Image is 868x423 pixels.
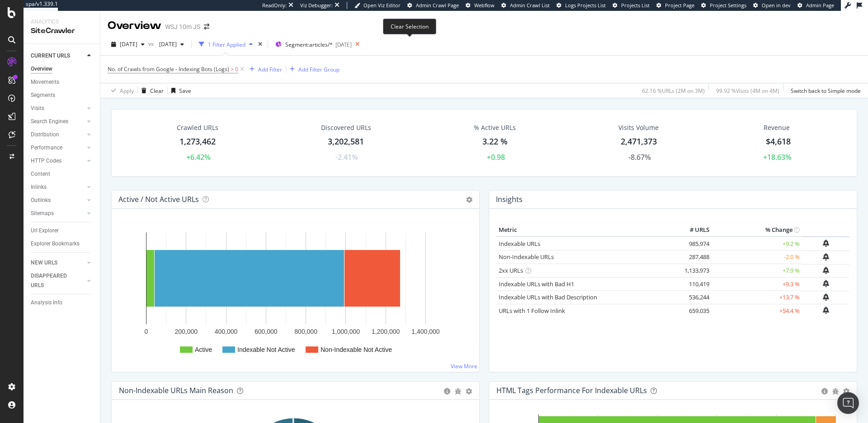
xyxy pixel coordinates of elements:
[321,346,392,353] text: Non-Indexable Not Active
[474,2,495,9] span: Webflow
[363,2,401,9] span: Open Viz Editor
[466,388,472,394] div: gear
[444,388,450,394] div: circle-info
[179,136,216,148] div: 1,273,462
[31,271,76,290] div: DISAPPEARED URLS
[272,37,352,52] button: Segment:articles/*[DATE]
[501,2,550,9] a: Admin Crawl List
[565,2,606,9] span: Logs Projects List
[108,18,161,34] div: Overview
[787,83,861,98] button: Switch back to Simple mode
[31,117,85,126] a: Search Engines
[175,328,198,335] text: 200,000
[258,66,282,73] div: Add Filter
[675,304,712,317] td: 659,035
[31,239,80,249] div: Explorer Bookmarks
[118,193,199,206] h4: Active / Not Active URLs
[31,64,94,74] a: Overview
[237,346,295,353] text: Indexable Not Active
[119,223,469,365] svg: A chart.
[712,250,802,264] td: -2.0 %
[712,264,802,278] td: +7.9 %
[466,2,495,9] a: Webflow
[31,91,94,100] a: Segments
[618,123,659,132] div: Visits Volume
[31,26,93,36] div: SiteCrawler
[763,152,792,163] div: +18.63%
[466,197,472,203] i: Options
[31,196,51,205] div: Outlinks
[496,386,647,395] div: HTML Tags Performance for Indexable URLs
[31,104,85,113] a: Visits
[701,2,746,9] a: Project Settings
[294,328,317,335] text: 800,000
[165,22,200,31] div: WSJ 10m JS
[832,388,839,394] div: bug
[372,328,400,335] text: 1,200,000
[557,2,606,9] a: Logs Projects List
[675,264,712,278] td: 1,133,973
[716,87,779,95] div: 99.92 % Visits ( 4M on 4M )
[764,123,790,132] span: Revenue
[31,209,85,218] a: Sitemaps
[31,51,70,61] div: CURRENT URLS
[168,83,191,98] button: Save
[108,65,229,73] span: No. of Crawls from Google - Indexing Bots (Logs)
[328,136,364,148] div: 3,202,581
[455,388,461,394] div: bug
[321,123,371,132] div: Discovered URLs
[823,280,829,287] div: bell-plus
[148,40,156,48] span: vs
[31,130,59,139] div: Distribution
[156,37,188,52] button: [DATE]
[762,2,791,9] span: Open in dev
[31,156,85,166] a: HTTP Codes
[31,143,85,153] a: Performance
[215,328,238,335] text: 400,000
[235,63,238,76] span: 0
[145,328,148,335] text: 0
[156,40,177,48] span: 2025 Aug. 30th
[31,156,61,166] div: HTTP Codes
[712,277,802,291] td: +9.3 %
[496,193,523,206] h4: Insights
[621,136,657,148] div: 2,471,373
[628,152,651,163] div: -8.67%
[119,386,233,395] div: Non-Indexable URLs Main Reason
[31,271,85,290] a: DISAPPEARED URLS
[642,87,705,95] div: 62.16 % URLs ( 2M on 3M )
[300,2,333,9] div: Viz Debugger:
[31,18,93,26] div: Analytics
[823,307,829,314] div: bell-plus
[821,388,828,394] div: circle-info
[31,64,52,74] div: Overview
[843,388,849,394] div: gear
[120,40,137,48] span: 2025 Sep. 27th
[31,298,62,308] div: Analysis Info
[482,136,508,148] div: 3.22 %
[823,253,829,260] div: bell-plus
[753,2,791,9] a: Open in dev
[712,304,802,317] td: +54.4 %
[710,2,746,9] span: Project Settings
[806,2,834,9] span: Admin Page
[613,2,650,9] a: Projects List
[766,136,791,147] span: $4,618
[31,91,55,100] div: Segments
[665,2,694,9] span: Project Page
[208,41,245,48] div: 1 Filter Applied
[675,250,712,264] td: 287,488
[150,87,164,95] div: Clear
[31,226,59,236] div: Url Explorer
[31,51,85,61] a: CURRENT URLS
[823,293,829,301] div: bell-plus
[823,267,829,274] div: bell-plus
[499,280,574,288] a: Indexable URLs with Bad H1
[177,123,218,132] div: Crawled URLs
[246,64,282,75] button: Add Filter
[499,240,540,248] a: Indexable URLs
[712,291,802,304] td: +13.7 %
[837,392,859,414] div: Open Intercom Messenger
[474,123,516,132] div: % Active URLs
[797,2,834,9] a: Admin Page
